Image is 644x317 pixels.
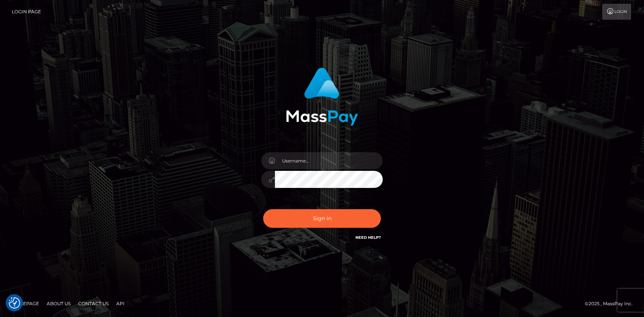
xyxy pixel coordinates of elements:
a: Login Page [12,4,41,20]
input: Username... [275,152,383,169]
a: About Us [44,298,74,309]
button: Consent Preferences [9,297,20,309]
a: Homepage [8,298,42,309]
div: © 2025 , MassPay Inc. [585,300,638,308]
a: API [113,298,128,309]
a: Need Help? [355,235,381,240]
img: MassPay Login [286,68,358,126]
a: Contact Us [75,298,112,309]
img: Revisit consent button [9,297,20,309]
a: Login [602,4,631,20]
button: Sign in [263,209,381,228]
